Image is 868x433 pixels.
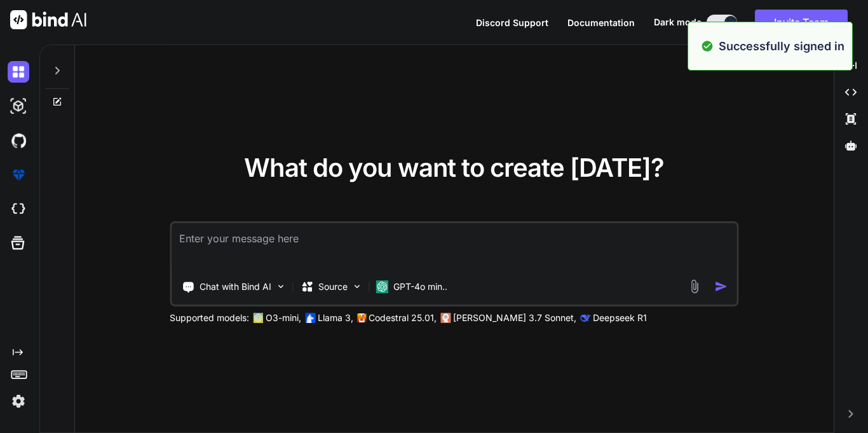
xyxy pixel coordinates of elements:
[393,280,447,293] p: GPT-4o min..
[476,16,548,29] button: Discord Support
[10,10,86,29] img: Bind AI
[266,312,301,324] p: O3-mini,
[476,17,548,28] span: Discord Support
[687,279,702,294] img: attachment
[654,16,702,29] span: Dark mode
[701,38,714,55] img: alert
[8,198,29,220] img: cloudideIcon
[567,17,635,28] span: Documentation
[8,95,29,117] img: darkAi-studio
[8,164,29,186] img: premium
[170,312,249,324] p: Supported models:
[440,313,451,323] img: claude
[580,313,590,323] img: claude
[8,61,29,83] img: darkChat
[305,313,315,323] img: Llama2
[351,281,362,292] img: Pick Models
[567,16,635,29] button: Documentation
[453,312,576,324] p: [PERSON_NAME] 3.7 Sonnet,
[357,313,366,322] img: Mistral-AI
[253,313,263,323] img: GPT-4
[376,280,388,293] img: GPT-4o mini
[275,281,286,292] img: Pick Tools
[8,390,29,412] img: settings
[318,312,353,324] p: Llama 3,
[593,312,647,324] p: Deepseek R1
[714,280,728,293] img: icon
[244,152,664,183] span: What do you want to create [DATE]?
[318,280,348,293] p: Source
[200,280,271,293] p: Chat with Bind AI
[369,312,437,324] p: Codestral 25.01,
[719,38,844,55] p: Successfully signed in
[755,10,848,35] button: Invite Team
[8,130,29,151] img: githubDark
